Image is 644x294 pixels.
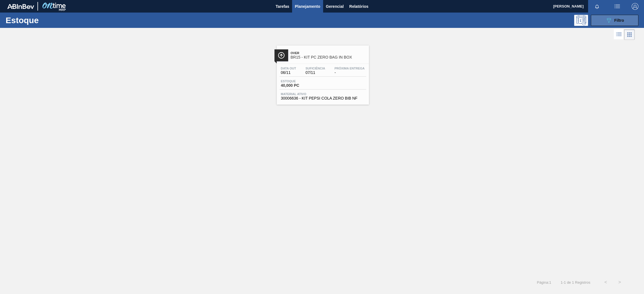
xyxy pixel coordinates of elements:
button: Filtro [591,15,638,26]
a: ÍconeOverBR15 - KIT PC ZERO BAG IN BOXData out06/11Suficiência07/11Próxima Entrega-Estoque40,000 ... [273,41,372,105]
img: Ícone [278,52,285,59]
img: Logout [632,3,638,10]
button: < [599,275,613,289]
span: Suficiência [306,67,325,70]
span: Relatórios [349,3,368,10]
img: TNhmsLtSVTkK8tSr43FrP2fwEKptu5GPRR3wAAAABJRU5ErkJggg== [7,4,34,9]
span: Página : 1 [537,280,551,285]
h1: Estoque [6,17,91,23]
span: BR15 - KIT PC ZERO BAG IN BOX [291,55,366,59]
span: Material ativo [281,92,365,96]
span: 07/11 [306,71,325,75]
span: 40,000 PC [281,83,320,88]
img: userActions [614,3,621,10]
span: Planejamento [295,3,320,10]
span: Gerencial [326,3,344,10]
span: - [335,71,365,75]
span: Filtro [614,18,624,23]
span: Estoque [281,79,320,83]
span: Tarefas [276,3,289,10]
button: > [613,275,627,289]
span: Data out [281,67,296,70]
div: Pogramando: nenhum usuário selecionado [574,15,588,26]
span: 30006636 - KIT PEPSI COLA ZERO BIB NF [281,96,365,100]
div: Visão em Lista [614,29,624,40]
span: Over [291,51,366,55]
span: Próxima Entrega [335,67,365,70]
button: Notificações [588,3,606,10]
div: Visão em Cards [624,29,635,40]
span: 06/11 [281,71,296,75]
span: 1 - 1 de 1 Registros [560,280,590,285]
